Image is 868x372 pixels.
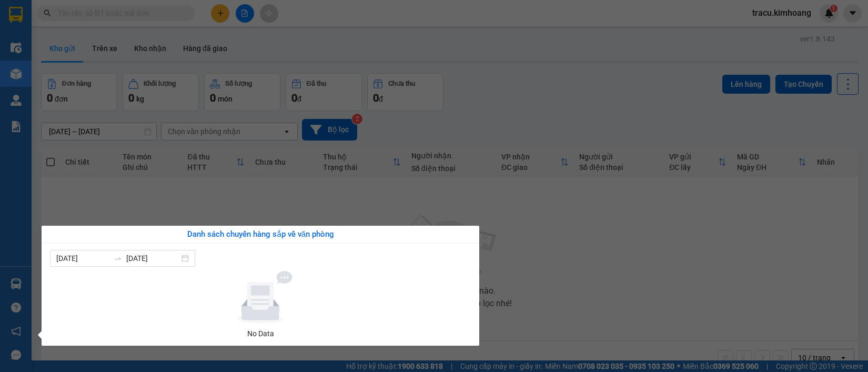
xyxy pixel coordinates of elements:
[54,328,467,339] div: No Data
[126,253,179,264] input: Đến ngày
[56,253,109,264] input: Từ ngày
[114,254,122,263] span: swap-right
[50,228,471,241] div: Danh sách chuyến hàng sắp về văn phòng
[114,254,122,263] span: to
